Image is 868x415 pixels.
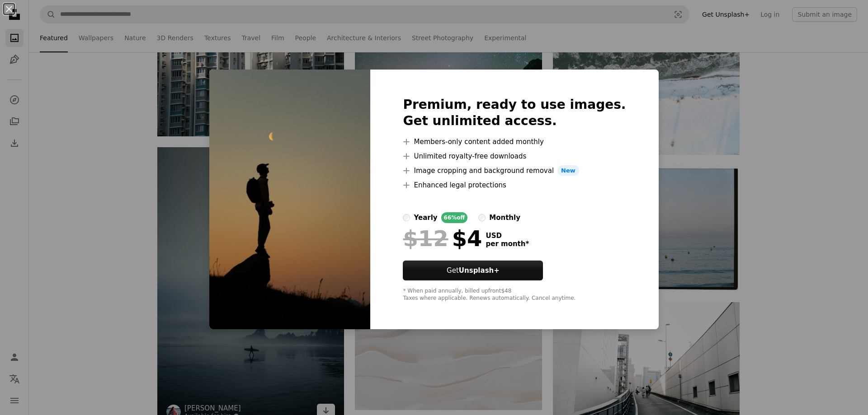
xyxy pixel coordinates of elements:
[403,214,410,221] input: yearly66%off
[403,227,482,250] div: $4
[403,227,448,250] span: $12
[557,165,579,176] span: New
[441,212,468,223] div: 66% off
[403,261,543,280] button: GetUnsplash+
[459,266,500,275] strong: Unsplash+
[403,97,626,129] h2: Premium, ready to use images. Get unlimited access.
[403,288,626,302] div: * When paid annually, billed upfront $48 Taxes where applicable. Renews automatically. Cancel any...
[403,180,626,191] li: Enhanced legal protections
[486,232,529,240] span: USD
[403,165,626,176] li: Image cropping and background removal
[403,136,626,147] li: Members-only content added monthly
[486,240,529,248] span: per month *
[478,214,486,221] input: monthly
[209,70,370,330] img: premium_photo-1755856680228-60755545c4ec
[414,212,437,223] div: yearly
[489,212,520,223] div: monthly
[403,151,626,162] li: Unlimited royalty-free downloads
